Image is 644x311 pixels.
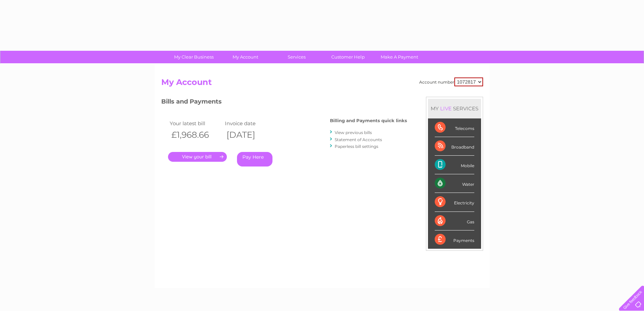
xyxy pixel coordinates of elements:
a: Statement of Accounts [335,137,382,142]
a: Paperless bill settings [335,144,378,149]
a: Pay Here [237,152,272,166]
th: £1,968.66 [168,128,223,142]
a: Make A Payment [372,51,427,63]
div: Gas [435,212,474,230]
div: Payments [435,230,474,249]
div: Water [435,174,474,193]
h4: Billing and Payments quick links [330,118,407,123]
div: Telecoms [435,118,474,137]
div: MY SERVICES [428,99,481,118]
div: Broadband [435,137,474,156]
th: [DATE] [223,128,279,142]
h2: My Account [161,77,483,90]
a: Customer Help [320,51,376,63]
a: . [168,152,227,162]
td: Invoice date [223,119,279,128]
td: Your latest bill [168,119,223,128]
div: Account number [419,77,483,86]
h3: Bills and Payments [161,97,407,109]
div: Electricity [435,193,474,212]
a: My Account [217,51,273,63]
a: My Clear Business [166,51,222,63]
div: LIVE [439,105,453,112]
a: Services [269,51,325,63]
div: Mobile [435,156,474,174]
a: View previous bills [335,130,372,135]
